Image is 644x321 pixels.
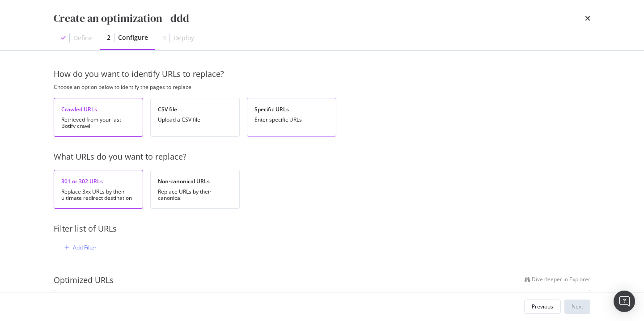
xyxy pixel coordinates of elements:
div: CSV file [158,106,232,113]
div: Enter specific URLs [254,117,329,123]
button: Previous [524,300,561,314]
div: 2 [107,33,110,42]
div: Upload a CSV file [158,117,232,123]
div: Specific URLs [254,106,329,113]
div: Replace 3xx URLs by their ultimate redirect destination [61,189,136,201]
a: Dive deeper in Explorer [525,275,590,286]
div: 3 [162,34,166,42]
div: Create an optimization - ddd [54,11,189,26]
div: Define [73,34,93,42]
div: Replace URLs by their canonical [158,189,232,201]
div: 301 or 302 URLs [61,177,136,185]
button: Next [564,300,590,314]
div: Configure [118,33,148,42]
div: Filter list of URLs [54,223,590,235]
button: Add Filter [61,242,97,253]
div: Open Intercom Messenger [614,291,635,312]
div: times [585,11,590,26]
div: Non-canonical URLs [158,177,232,185]
div: Deploy [174,34,194,42]
div: Optimized URLs [54,275,114,286]
div: What URLs do you want to replace? [54,151,590,163]
div: Retrieved from your last Botify crawl [61,117,136,129]
span: Dive deeper in Explorer [532,275,590,283]
div: How do you want to identify URLs to replace? [54,68,590,80]
div: Crawled URLs [61,106,136,113]
div: Choose an option below to identify the pages to replace [54,84,590,91]
div: Add Filter [73,244,97,251]
div: Previous [532,303,553,310]
div: Next [572,303,583,310]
